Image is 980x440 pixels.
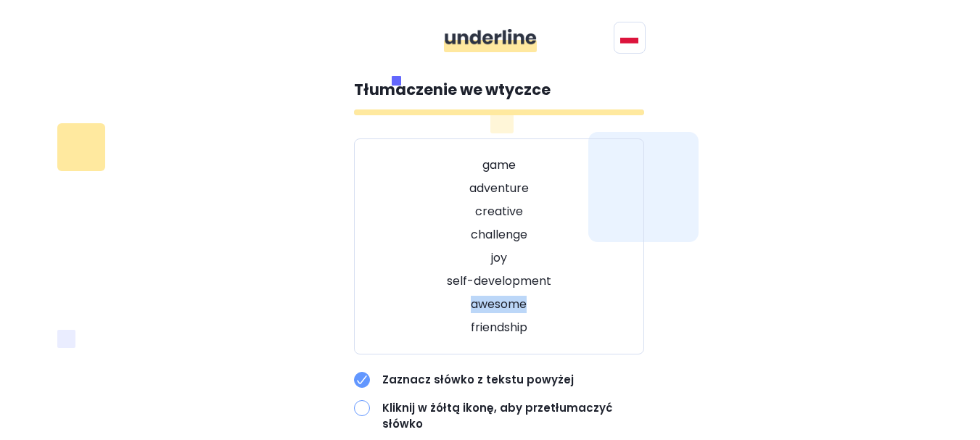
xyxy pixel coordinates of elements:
p: Kliknij w żółtą ikonę, aby przetłumaczyć słówko [382,400,644,433]
p: Tłumaczenie we wtyczce [354,78,644,101]
p: Zaznacz słówko z tekstu powyżej [382,372,644,389]
p: game [372,157,626,174]
p: joy [372,249,626,267]
img: ddgMu+Zv+CXDCfumCWfsmuPlDdRfDDxAd9LAAAAAAElFTkSuQmCC [444,29,537,52]
p: self-development [372,273,626,290]
img: svg+xml;base64,PHN2ZyB4bWxucz0iaHR0cDovL3d3dy53My5vcmcvMjAwMC9zdmciIGlkPSJGbGFnIG9mIFBvbGFuZCIgdm... [620,32,638,43]
p: adventure [372,180,626,197]
p: awesome [372,296,626,313]
p: creative [372,203,626,220]
p: friendship [372,319,626,336]
p: challenge [372,226,626,244]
